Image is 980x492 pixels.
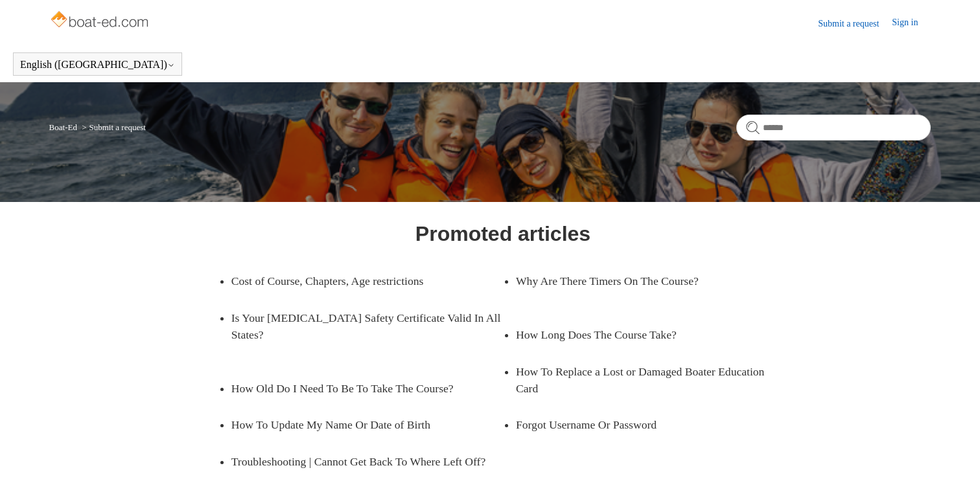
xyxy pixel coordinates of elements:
input: Search [736,115,931,140]
a: Troubleshooting | Cannot Get Back To Where Left Off? [231,443,503,480]
li: Submit a request [79,122,146,132]
div: Live chat [937,449,970,482]
a: Why Are There Timers On The Course? [516,263,768,299]
a: Forgot Username Or Password [516,407,768,443]
li: Boat-Ed [49,122,80,132]
a: Boat-Ed [49,122,77,132]
a: Cost of Course, Chapters, Age restrictions [231,263,484,299]
a: Sign in [892,16,931,31]
a: How To Update My Name Or Date of Birth [231,407,484,443]
button: English ([GEOGRAPHIC_DATA]) [20,59,175,71]
a: How Old Do I Need To Be To Take The Course? [231,370,484,407]
a: How To Replace a Lost or Damaged Boater Education Card [516,353,787,407]
a: Submit a request [818,17,892,30]
a: Is Your [MEDICAL_DATA] Safety Certificate Valid In All States? [231,300,503,353]
h1: Promoted articles [415,218,590,249]
a: How Long Does The Course Take? [516,317,768,353]
img: Boat-Ed Help Center home page [49,8,152,34]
